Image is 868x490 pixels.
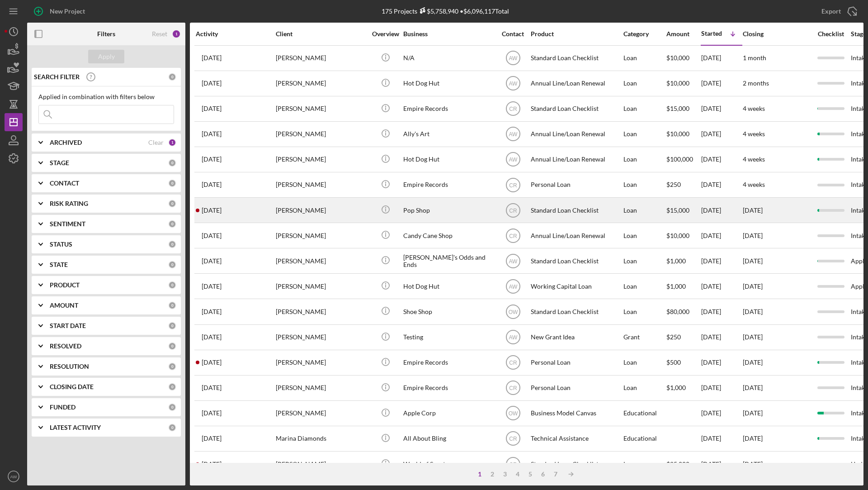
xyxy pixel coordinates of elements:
time: [DATE] [743,206,763,214]
div: Hot Dog Hut [403,71,494,95]
div: Apple Corp [403,401,494,425]
div: Reset [152,30,167,38]
div: Working Capital Loan [531,274,621,298]
div: 0 [168,200,176,208]
div: [PERSON_NAME] [276,401,366,425]
div: [PERSON_NAME] [276,452,366,476]
text: CR [509,461,517,467]
b: PRODUCT [50,281,80,289]
div: Standard Loan Checklist [531,300,621,323]
div: [DATE] [701,452,742,476]
span: $15,000 [666,105,689,112]
div: [DATE] [701,46,742,70]
div: 0 [168,220,176,228]
div: [DATE] [701,224,742,247]
text: CR [509,106,517,112]
div: [DATE] [701,274,742,298]
time: 2025-08-15 17:01 [202,461,222,468]
div: [PERSON_NAME] [276,71,366,95]
div: Personal Loan [531,173,621,197]
div: [DATE] [701,173,742,197]
div: [PERSON_NAME] [276,274,366,298]
time: 2025-05-22 18:42 [202,384,222,391]
div: 0 [168,261,176,269]
div: Loan [623,300,665,323]
time: 2025-06-18 19:47 [202,308,222,315]
div: Loan [623,97,665,121]
div: Applied in combination with filters below [38,93,174,100]
div: All About Bling [403,427,494,451]
time: [DATE] [743,409,763,417]
span: $100,000 [666,155,693,163]
text: CR [509,207,517,214]
div: [DATE] [701,351,742,375]
div: Loan [623,147,665,171]
time: 2025-05-08 23:27 [202,435,222,442]
div: 1 [473,471,486,478]
time: 2025-07-25 23:25 [202,207,222,214]
div: [DATE] [701,147,742,171]
div: 0 [168,322,176,330]
div: Personal Loan [531,351,621,375]
div: Business Model Canvas [531,401,621,425]
div: [PERSON_NAME] [276,97,366,121]
button: Export [812,2,863,20]
div: 0 [168,301,176,309]
div: Contact [496,30,530,38]
div: 0 [168,362,176,371]
div: [PERSON_NAME]'s Odds and Ends [403,249,494,273]
div: Marina Diamonds [276,427,366,451]
b: AMOUNT [50,302,78,309]
time: 4 weeks [743,181,765,188]
div: 0 [168,240,176,248]
div: $5,758,940 [417,7,458,15]
div: [PERSON_NAME] [276,46,366,70]
time: [DATE] [743,308,763,315]
div: [DATE] [701,376,742,400]
div: 0 [168,423,176,432]
div: Pop Shop [403,198,494,222]
div: Empire Records [403,97,494,121]
time: 2025-05-09 14:48 [202,257,222,265]
div: Empire Records [403,376,494,400]
div: 4 [511,471,524,478]
time: [DATE] [743,257,763,265]
div: Loan [623,46,665,70]
div: Shoe Shop [403,300,494,323]
text: OW [508,410,518,417]
div: Educational [623,427,665,451]
div: Product [531,30,621,38]
div: Loan [623,249,665,273]
text: AW [509,334,518,341]
time: [DATE] [743,460,763,468]
time: 2025-08-04 20:20 [202,156,222,163]
div: [PERSON_NAME] [276,351,366,375]
div: 2 [486,471,499,478]
div: Export [821,2,841,20]
text: OW [508,309,518,315]
div: Checklist [811,30,850,38]
div: [PERSON_NAME] [276,147,366,171]
time: [DATE] [743,358,763,366]
div: Standard Loan Checklist [531,249,621,273]
time: [DATE] [743,333,763,341]
b: CLOSING DATE [50,383,94,390]
b: START DATE [50,322,86,329]
div: 0 [168,159,176,167]
div: Standard Loan Checklist [531,452,621,476]
span: $1,000 [666,282,686,290]
time: 4 weeks [743,130,765,138]
div: 1 [172,29,181,38]
time: 2025-09-05 19:31 [202,54,222,62]
div: Empire Records [403,351,494,375]
div: Overview [368,30,402,38]
b: RESOLUTION [50,363,89,370]
div: [DATE] [701,401,742,425]
div: Standard Loan Checklist [531,46,621,70]
div: Loan [623,351,665,375]
div: Amount [666,30,700,38]
span: $80,000 [666,308,689,315]
div: [DATE] [701,300,742,323]
div: Standard Loan Checklist [531,198,621,222]
button: Apply [88,50,124,63]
